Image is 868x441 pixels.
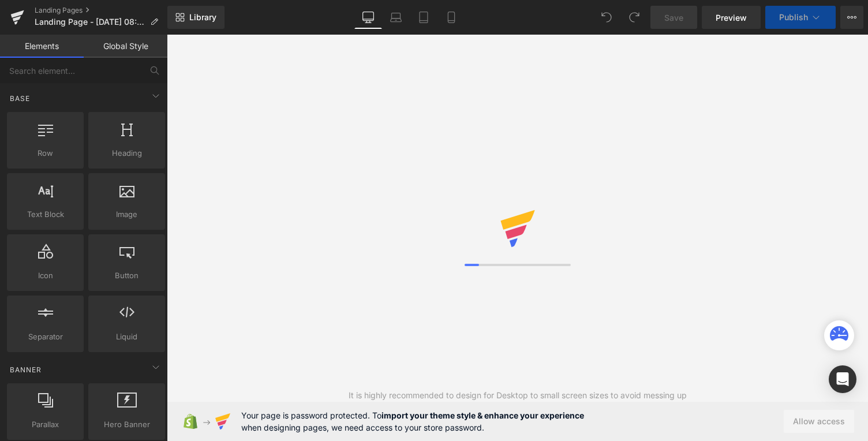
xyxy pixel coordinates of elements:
a: New Library [167,6,225,29]
span: Parallax [10,418,80,431]
a: Laptop [382,6,410,29]
a: Mobile [437,6,465,29]
span: Image [92,208,162,220]
a: Preview [702,6,761,29]
span: Base [9,93,31,104]
a: Tablet [410,6,437,29]
span: Publish [779,13,808,22]
span: Row [10,147,80,159]
span: Landing Page - [DATE] 08:22:18 [35,17,145,27]
button: Redo [623,6,646,29]
span: Your page is password protected. To when designing pages, we need access to your store password. [241,409,584,433]
span: Separator [10,331,80,343]
span: Icon [10,270,80,282]
button: Undo [595,6,618,29]
a: Desktop [354,6,382,29]
span: Text Block [10,208,80,220]
a: Landing Pages [35,6,167,15]
span: Library [189,12,216,23]
span: Save [664,12,683,24]
a: Global Style [84,35,167,58]
div: Open Intercom Messenger [829,365,856,393]
button: More [840,6,863,29]
span: Heading [92,147,162,159]
span: Button [92,270,162,282]
button: Publish [765,6,836,29]
div: It is highly recommended to design for Desktop to small screen sizes to avoid messing up [349,389,687,402]
strong: import your theme style & enhance your experience [381,410,584,420]
button: Allow access [784,410,854,433]
span: Liquid [92,331,162,343]
span: Banner [9,364,43,375]
span: Preview [716,12,747,24]
span: Hero Banner [92,418,162,431]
